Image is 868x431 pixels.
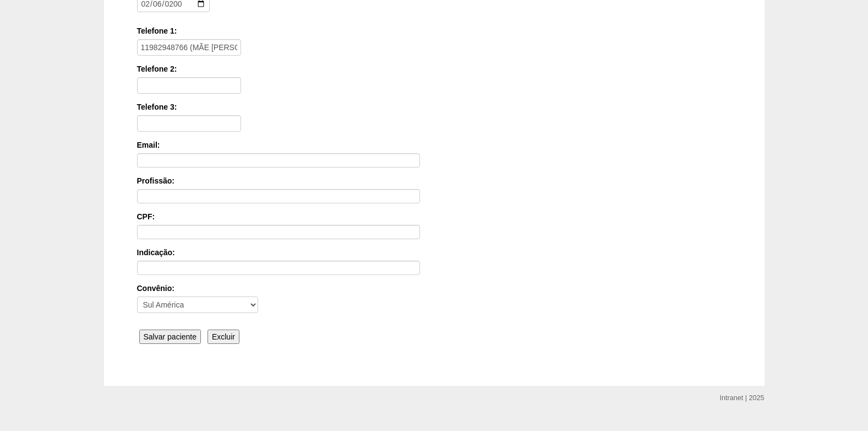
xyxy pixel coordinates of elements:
[137,283,731,294] label: Convênio:
[208,330,239,344] input: Excluir
[137,139,731,150] label: Email:
[137,25,731,36] label: Telefone 1:
[137,101,731,112] label: Telefone 3:
[720,392,765,403] div: Intranet | 2025
[137,175,731,186] label: Profissão:
[137,63,731,74] label: Telefone 2:
[137,247,731,258] label: Indicação:
[137,211,731,222] label: CPF:
[139,330,201,344] input: Salvar paciente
